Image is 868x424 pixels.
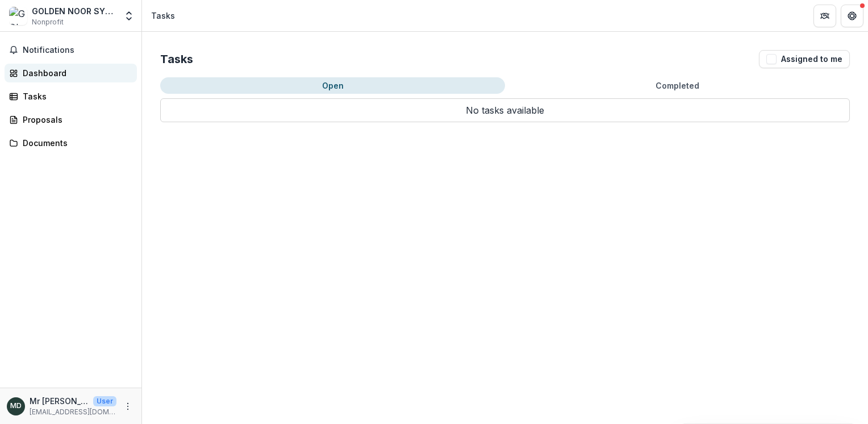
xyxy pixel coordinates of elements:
div: Tasks [151,10,175,22]
button: Get Help [841,5,863,27]
img: GOLDEN NOOR SYNERGY [9,7,27,25]
p: [EMAIL_ADDRESS][DOMAIN_NAME] [30,407,116,417]
span: Notifications [23,45,132,55]
button: Open [160,77,505,94]
span: Nonprofit [32,17,64,27]
p: No tasks available [160,98,850,122]
div: GOLDEN NOOR SYNERGY [32,5,116,17]
button: Assigned to me [759,50,850,68]
a: Tasks [5,87,137,106]
button: More [121,400,135,413]
div: Proposals [23,114,128,126]
div: Dashboard [23,67,128,79]
nav: breadcrumb [147,7,180,24]
a: Documents [5,134,137,152]
div: Documents [23,137,128,149]
p: Mr [PERSON_NAME] [30,395,89,407]
h2: Tasks [160,52,193,66]
p: User [93,396,116,406]
button: Completed [505,77,850,94]
button: Partners [813,5,836,27]
div: Mr Dastan [10,402,22,410]
button: Open entity switcher [121,5,137,27]
button: Notifications [5,41,137,59]
a: Proposals [5,110,137,129]
div: Tasks [23,90,128,102]
a: Dashboard [5,64,137,82]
